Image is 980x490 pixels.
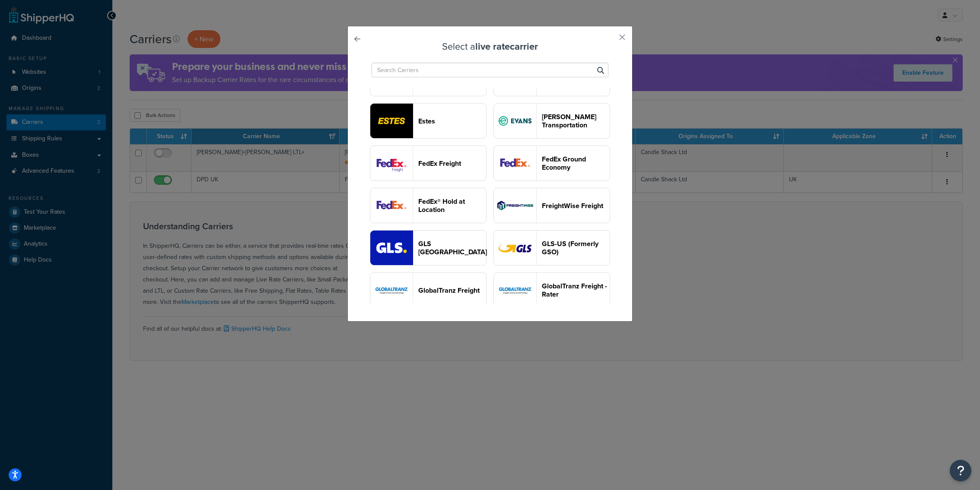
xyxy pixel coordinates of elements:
[370,145,487,181] button: fedExFreight logoFedEx Freight
[372,63,608,77] input: Search Carriers
[494,231,536,265] img: gso logo
[370,230,487,266] button: glsCanada logoGLS [GEOGRAPHIC_DATA]
[369,41,611,52] h3: Select a
[370,273,413,307] img: globaltranzFreight logo
[475,39,538,54] strong: live rate carrier
[493,145,610,181] button: smartPost logoFedEx Ground Economy
[494,146,536,180] img: smartPost logo
[418,159,486,168] header: FedEx Freight
[370,188,487,223] button: fedExLocation logoFedEx® Hold at Location
[418,197,486,214] header: FedEx® Hold at Location
[370,103,487,139] button: estesFreight logoEstes
[493,230,610,266] button: gso logoGLS-US (Formerly GSO)
[542,155,610,171] header: FedEx Ground Economy
[494,188,536,223] img: freightWiseFreight logo
[950,460,971,481] button: Open Resource Center
[542,113,610,129] header: [PERSON_NAME] Transportation
[494,273,536,307] img: cerasisFreight logo
[370,104,413,138] img: estesFreight logo
[370,272,487,308] button: globaltranzFreight logoGlobalTranz Freight
[542,240,610,256] header: GLS-US (Formerly GSO)
[493,272,610,308] button: cerasisFreight logoGlobalTranz Freight - Rater
[370,231,413,265] img: glsCanada logo
[493,188,610,223] button: freightWiseFreight logoFreightWise Freight
[494,104,536,138] img: evansFreight logo
[542,282,610,298] header: GlobalTranz Freight - Rater
[542,202,610,210] header: FreightWise Freight
[370,188,413,223] img: fedExLocation logo
[493,103,610,139] button: evansFreight logo[PERSON_NAME] Transportation
[418,286,486,294] header: GlobalTranz Freight
[370,146,413,180] img: fedExFreight logo
[418,240,487,256] header: GLS [GEOGRAPHIC_DATA]
[418,117,486,125] header: Estes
